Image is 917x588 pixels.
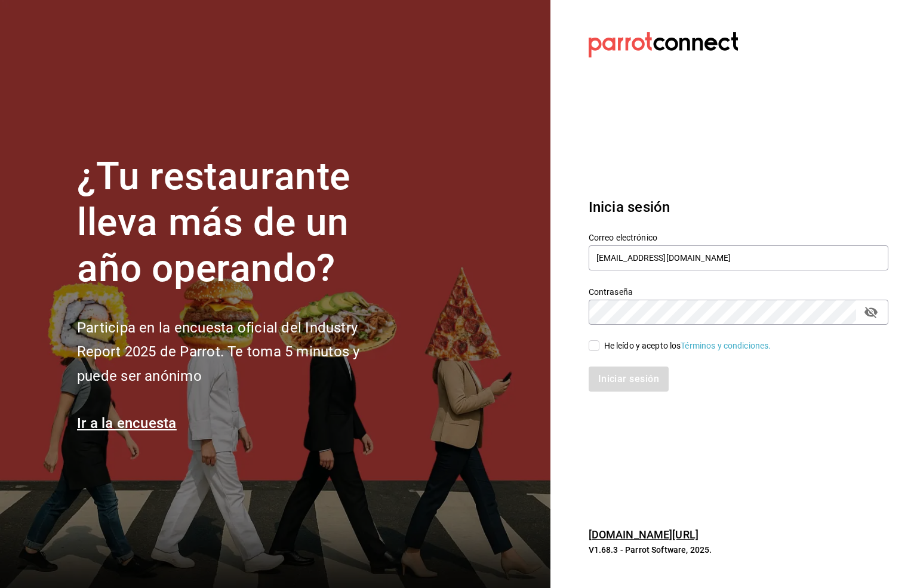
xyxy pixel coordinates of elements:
[589,528,698,541] a: [DOMAIN_NAME][URL]
[589,288,888,296] label: Contraseña
[681,341,771,350] a: Términos y condiciones.
[861,302,881,322] button: passwordField
[604,340,771,352] div: He leído y acepto los
[589,233,888,242] label: Correo electrónico
[589,544,888,556] p: V1.68.3 - Parrot Software, 2025.
[77,154,399,291] h1: ¿Tu restaurante lleva más de un año operando?
[77,316,399,389] h2: Participa en la encuesta oficial del Industry Report 2025 de Parrot. Te toma 5 minutos y puede se...
[77,415,177,432] a: Ir a la encuesta
[589,196,888,218] h3: Inicia sesión
[589,245,888,270] input: Ingresa tu correo electrónico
